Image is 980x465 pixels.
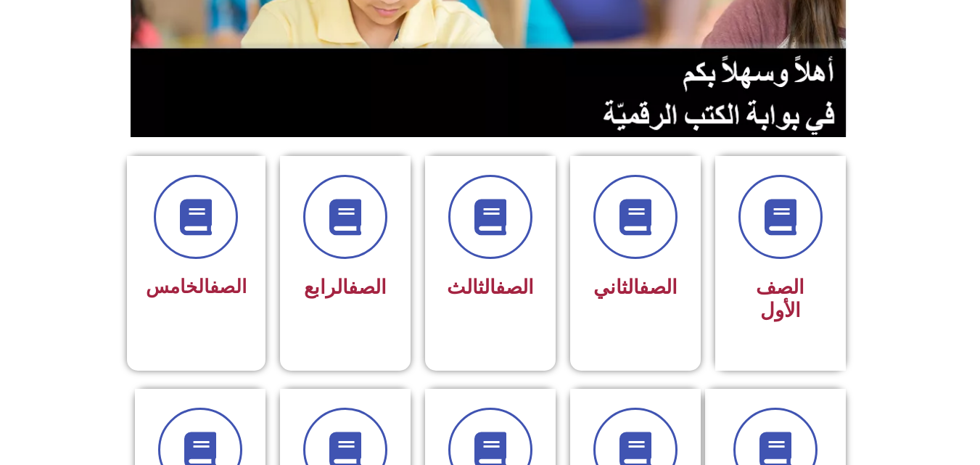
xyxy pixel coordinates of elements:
[756,276,804,322] span: الصف الأول
[495,276,534,299] a: الصف
[447,276,534,299] span: الثالث
[146,276,247,297] span: الخامس
[210,276,247,297] a: الصف
[348,276,387,299] a: الصف
[304,276,387,299] span: الرابع
[593,276,678,299] span: الثاني
[639,276,678,299] a: الصف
